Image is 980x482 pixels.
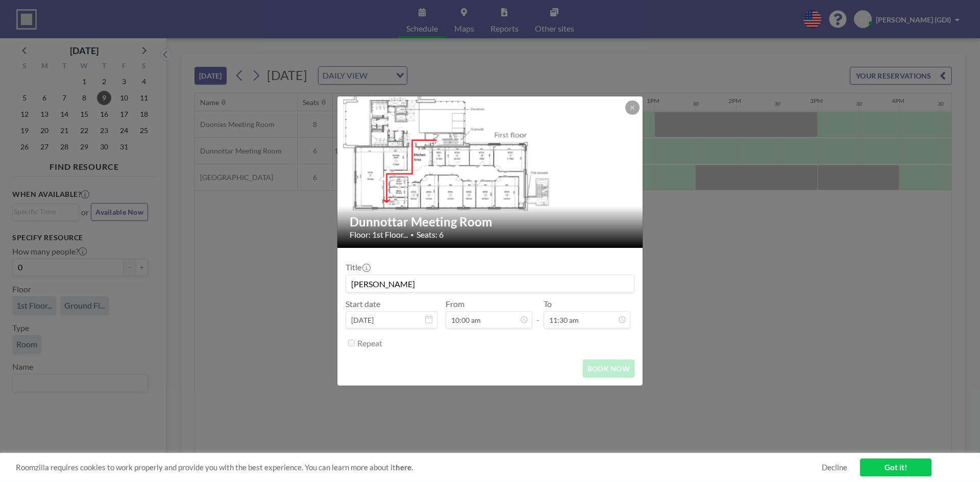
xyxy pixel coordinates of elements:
button: BOOK NOW [583,360,634,377]
img: 537.png [337,86,644,258]
span: - [536,302,540,325]
span: • [410,231,414,239]
a: here. [396,463,413,472]
a: Decline [822,463,847,472]
label: Title [346,262,370,272]
a: Got it! [860,459,932,476]
h2: Dunnottar Meeting Room [350,214,631,230]
span: Floor: 1st Floor... [350,230,408,240]
span: Seats: 6 [416,230,444,240]
input: Kristina's reservation [346,275,634,292]
span: Roomzilla requires cookies to work properly and provide you with the best experience. You can lea... [16,463,822,472]
label: Start date [346,299,380,309]
label: From [446,299,464,309]
label: Repeat [357,338,382,348]
label: To [544,299,552,309]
